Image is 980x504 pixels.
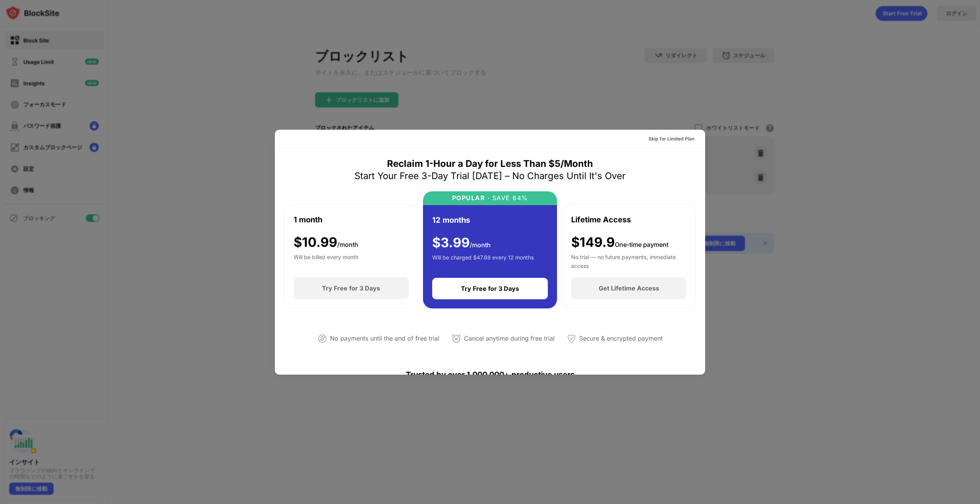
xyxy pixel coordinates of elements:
div: No payments until the end of free trial [330,333,439,344]
div: $ 10.99 [294,235,358,250]
div: Start Your Free 3-Day Trial [DATE] – No Charges Until It's Over [354,170,626,182]
span: One-time payment [615,241,668,248]
img: secured-payment [567,334,576,343]
div: Skip for Limited Plan [648,135,694,143]
div: Get Lifetime Access [599,284,659,292]
div: No trial — no future payments, immediate access [571,253,686,268]
div: 12 months [432,214,470,226]
span: /month [470,241,491,249]
div: Cancel anytime during free trial [464,333,555,344]
div: Secure & encrypted payment [579,333,663,344]
div: 1 month [294,214,322,225]
div: Reclaim 1-Hour a Day for Less Than $5/Month [387,158,593,170]
div: Trusted by over 1,000,000+ productive users [284,356,696,393]
img: cancel-anytime [452,334,461,343]
div: Try Free for 3 Days [322,284,380,292]
div: $ 3.99 [432,235,491,251]
div: Lifetime Access [571,214,631,225]
span: /month [337,241,358,248]
div: POPULAR · [452,194,490,202]
div: Will be charged $47.88 every 12 months [432,253,534,269]
div: Will be billed every month [294,253,358,268]
div: $149.9 [571,235,668,250]
div: SAVE 64% [490,194,528,202]
img: not-paying [318,334,327,343]
div: Try Free for 3 Days [461,285,519,292]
